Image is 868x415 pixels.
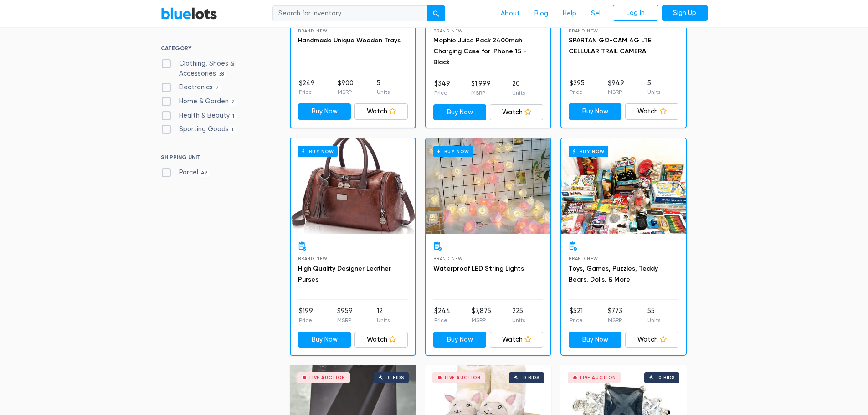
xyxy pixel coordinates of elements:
[658,375,675,380] div: 0 bids
[647,316,660,324] p: Units
[433,332,487,348] a: Buy Now
[229,127,236,134] span: 1
[337,306,353,324] li: $959
[570,78,585,97] li: $295
[570,316,583,324] p: Price
[299,88,315,96] p: Price
[230,113,237,120] span: 1
[377,306,390,324] li: 12
[213,85,222,92] span: 7
[569,146,608,157] h6: Buy Now
[523,375,539,380] div: 0 bids
[433,256,463,261] span: Brand New
[445,375,481,380] div: Live Auction
[198,170,210,177] span: 49
[434,316,451,324] p: Price
[608,88,624,96] p: MSRP
[161,154,270,164] h6: SHIPPING UNIT
[472,316,491,324] p: MSRP
[298,256,328,261] span: Brand New
[555,5,584,22] a: Help
[299,78,315,97] li: $249
[512,79,525,97] li: 20
[434,306,451,324] li: $244
[338,88,354,96] p: MSRP
[291,138,415,234] a: Buy Now
[426,138,550,234] a: Buy Now
[471,79,491,97] li: $1,999
[298,332,351,348] a: Buy Now
[569,103,622,120] a: Buy Now
[433,104,487,121] a: Buy Now
[647,306,660,324] li: 55
[161,124,236,134] label: Sporting Goods
[161,7,217,20] a: BlueLots
[561,138,686,234] a: Buy Now
[354,332,408,348] a: Watch
[613,5,658,21] a: Log In
[298,265,391,283] a: High Quality Designer Leather Purses
[433,265,524,272] a: Waterproof LED String Lights
[161,111,237,121] label: Health & Beauty
[298,36,401,44] a: Handmade Unique Wooden Trays
[354,103,408,120] a: Watch
[569,28,598,33] span: Brand New
[570,88,585,96] p: Price
[490,332,543,348] a: Watch
[229,98,238,106] span: 2
[625,103,678,120] a: Watch
[161,59,270,78] label: Clothing, Shoes & Accessories
[569,265,658,283] a: Toys, Games, Puzzles, Teddy Bears, Dolls, & More
[377,78,390,97] li: 5
[569,36,652,55] a: SPARTAN GO-CAM 4G LTE CELLULAR TRAIL CAMERA
[625,332,678,348] a: Watch
[580,375,616,380] div: Live Auction
[569,332,622,348] a: Buy Now
[584,5,609,22] a: Sell
[512,89,525,97] p: Units
[388,375,404,380] div: 0 bids
[299,316,313,324] p: Price
[434,89,450,97] p: Price
[338,78,354,97] li: $900
[527,5,555,22] a: Blog
[493,5,527,22] a: About
[216,71,227,78] span: 38
[433,36,526,66] a: Mophie Juice Pack 2400mah Charging Case for IPhone 15 - Black
[434,79,450,97] li: $349
[490,104,543,121] a: Watch
[337,316,353,324] p: MSRP
[433,146,473,157] h6: Buy Now
[299,306,313,324] li: $199
[512,306,525,324] li: 225
[309,375,345,380] div: Live Auction
[377,88,390,96] p: Units
[608,306,622,324] li: $773
[471,89,491,97] p: MSRP
[433,28,463,33] span: Brand New
[647,88,660,96] p: Units
[161,168,210,178] label: Parcel
[472,306,491,324] li: $7,875
[512,316,525,324] p: Units
[161,82,222,92] label: Electronics
[608,316,622,324] p: MSRP
[298,103,351,120] a: Buy Now
[570,306,583,324] li: $521
[569,256,598,261] span: Brand New
[377,316,390,324] p: Units
[298,28,328,33] span: Brand New
[662,5,708,21] a: Sign Up
[647,78,660,97] li: 5
[161,45,270,55] h6: CATEGORY
[298,146,338,157] h6: Buy Now
[272,5,427,22] input: Search for inventory
[161,97,238,107] label: Home & Garden
[608,78,624,97] li: $949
